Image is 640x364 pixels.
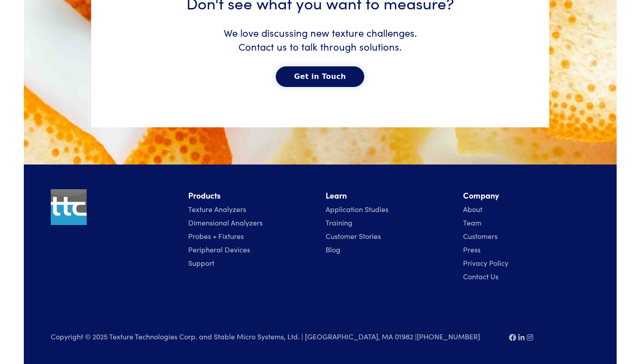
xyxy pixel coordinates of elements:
[188,244,250,254] a: Peripheral Devices
[417,331,480,341] a: [PHONE_NUMBER]
[326,217,353,227] a: Training
[326,244,340,254] a: Blog
[463,217,481,227] a: Team
[51,189,87,225] img: ttc_logo_1x1_v1.0.png
[188,189,315,202] li: Products
[463,271,499,281] a: Contact Us
[188,204,246,214] a: Texture Analyzers
[276,66,364,87] button: Get in Touch
[463,189,590,202] li: Company
[463,204,482,214] a: About
[51,330,498,342] p: Copyright © 2025 Texture Technologies Corp. and Stable Micro Systems, Ltd. | [GEOGRAPHIC_DATA], M...
[132,17,509,63] h6: We love discussing new texture challenges. Contact us to talk through solutions.
[463,231,498,241] a: Customers
[326,204,388,214] a: Application Studies
[188,231,244,241] a: Probes + Fixtures
[463,244,481,254] a: Press
[326,231,381,241] a: Customer Stories
[188,258,214,268] a: Support
[326,189,452,202] li: Learn
[188,217,263,227] a: Dimensional Analyzers
[463,258,508,268] a: Privacy Policy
